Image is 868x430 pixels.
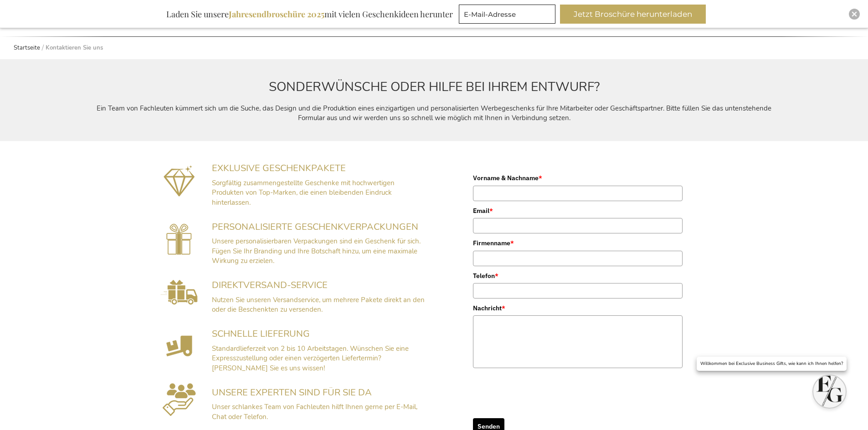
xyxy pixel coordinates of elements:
[473,303,683,313] label: Nachricht
[473,173,683,183] label: Vorname & Nachname
[87,104,781,123] p: Ein Team von Fachleuten kümmert sich um die Suche, das Design und die Produktion eines einzigarti...
[162,5,457,24] div: Laden Sie unsere mit vielen Geschenkideen herunter
[212,402,417,421] span: Unser schlankes Team von Fachleuten hilft Ihnen gerne per E-Mail, Chat oder Telefon.
[473,238,683,248] label: Firmenname
[212,237,421,265] span: Unsere personalisierbaren Verpackungen sind ein Geschenk für sich. Fügen Sie Ihr Branding und Ihr...
[473,373,611,408] iframe: reCAPTCHA
[164,164,195,197] img: Exclusieve geschenkpakketten mét impact
[212,178,395,207] span: Sorgfältig zusammengestellte Geschenke mit hochwertigen Produkten von Top-Marken, die einen bleib...
[229,9,324,20] b: Jahresendbroschüre 2025
[212,221,418,233] span: PERSONALISIERTE GESCHENKVERPACKUNGEN
[212,386,372,399] span: UNSERE EXPERTEN SIND FÜR SIE DA
[849,9,860,20] div: Close
[459,5,555,24] input: E-Mail-Adresse
[852,11,857,17] img: Close
[212,328,310,340] span: SCHNELLE LIEFERUNG
[160,280,198,305] img: Rechtstreekse Verzendservice
[166,223,192,255] img: Gepersonaliseerde cadeauverpakking voorzien van uw branding
[560,5,706,24] button: Jetzt Broschüre herunterladen
[212,162,346,174] span: EXKLUSIVE GESCHENKPAKETE
[87,80,781,94] h2: SONDERWÜNSCHE ODER HILFE BEI IHREM ENTWURF?
[160,298,198,307] a: Direct Shipping Service
[14,44,40,52] a: Startseite
[212,279,328,291] span: DIREKTVERSAND-SERVICE
[46,44,103,52] strong: Kontaktieren Sie uns
[459,5,558,26] form: marketing offers and promotions
[473,271,683,281] label: Telefon
[473,206,683,216] label: Email
[212,344,409,373] span: Standardlieferzeit von 2 bis 10 Arbeitstagen. Wünschen Sie eine Expresszustellung oder einen verz...
[212,295,425,314] span: Nutzen Sie unseren Versandservice, um mehrere Pakete direkt an den oder die Beschenkten zu versen...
